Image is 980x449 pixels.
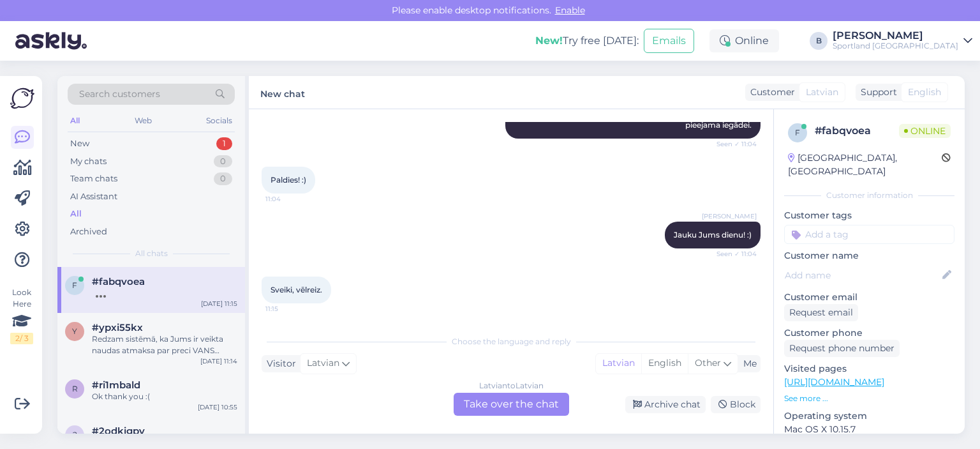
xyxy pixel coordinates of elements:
[216,137,232,150] div: 1
[214,155,232,168] div: 0
[784,225,954,244] input: Add a tag
[784,362,954,376] p: Visited pages
[784,209,954,222] p: Customer tags
[73,430,77,439] span: 2
[92,322,143,333] span: #ypxi55kx
[784,340,900,357] div: Request phone number
[271,175,306,185] span: Paldies! :)
[271,285,322,294] span: Sveiki, vēlreiz.
[262,336,761,347] div: Choose the language and reply
[72,384,78,393] span: r
[70,155,107,168] div: My chats
[265,194,313,204] span: 11:04
[806,86,838,99] span: Latvian
[92,276,145,287] span: #fabqvoea
[784,376,884,388] a: [URL][DOMAIN_NAME]
[899,124,951,138] span: Online
[784,249,954,263] p: Customer name
[79,88,160,101] span: Search customers
[810,32,828,50] div: B
[535,34,563,47] b: New!
[70,208,82,220] div: All
[596,354,641,373] div: Latvian
[702,211,757,221] span: [PERSON_NAME]
[200,356,237,366] div: [DATE] 11:14
[788,151,942,178] div: [GEOGRAPHIC_DATA], [GEOGRAPHIC_DATA]
[10,86,34,110] img: Askly Logo
[10,333,33,344] div: 2 / 3
[784,409,954,423] p: Operating system
[674,230,752,240] span: Jauku Jums dienu! :)
[265,304,313,314] span: 11:15
[833,31,972,51] a: [PERSON_NAME]Sportland [GEOGRAPHIC_DATA]
[92,333,237,356] div: Redzam sistēmā, ka Jums ir veikta naudas atmaksa par preci VANS WOMEN'S OLD SKOOL OVERT CC SHOES ...
[784,393,954,404] p: See more ...
[479,380,544,392] div: Latvian to Latvian
[201,299,237,308] div: [DATE] 11:15
[784,304,858,321] div: Request email
[709,29,779,52] div: Online
[908,86,941,99] span: English
[784,190,954,201] div: Customer information
[198,402,237,412] div: [DATE] 10:55
[815,123,899,139] div: # fabqvoea
[784,291,954,304] p: Customer email
[784,326,954,340] p: Customer phone
[70,225,107,238] div: Archived
[785,268,940,282] input: Add name
[72,280,77,290] span: f
[68,112,82,129] div: All
[260,84,305,101] label: New chat
[70,137,89,150] div: New
[711,396,761,413] div: Block
[833,41,958,51] div: Sportland [GEOGRAPHIC_DATA]
[70,190,117,203] div: AI Assistant
[738,357,757,370] div: Me
[695,357,721,369] span: Other
[856,86,897,99] div: Support
[70,172,117,185] div: Team chats
[72,326,77,336] span: y
[262,357,296,370] div: Visitor
[454,393,569,416] div: Take over the chat
[132,112,154,129] div: Web
[204,112,235,129] div: Socials
[625,396,706,413] div: Archive chat
[92,425,145,437] span: #2odkigpv
[745,86,795,99] div: Customer
[214,172,232,185] div: 0
[709,139,757,149] span: Seen ✓ 11:04
[307,356,339,370] span: Latvian
[535,33,639,49] div: Try free [DATE]:
[644,29,694,53] button: Emails
[10,287,33,344] div: Look Here
[709,249,757,259] span: Seen ✓ 11:04
[833,31,958,41] div: [PERSON_NAME]
[92,391,237,402] div: Ok thank you :(
[92,379,140,391] span: #ri1mbald
[135,248,168,259] span: All chats
[641,354,688,373] div: English
[551,4,589,16] span: Enable
[784,423,954,436] p: Mac OS X 10.15.7
[795,128,800,137] span: f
